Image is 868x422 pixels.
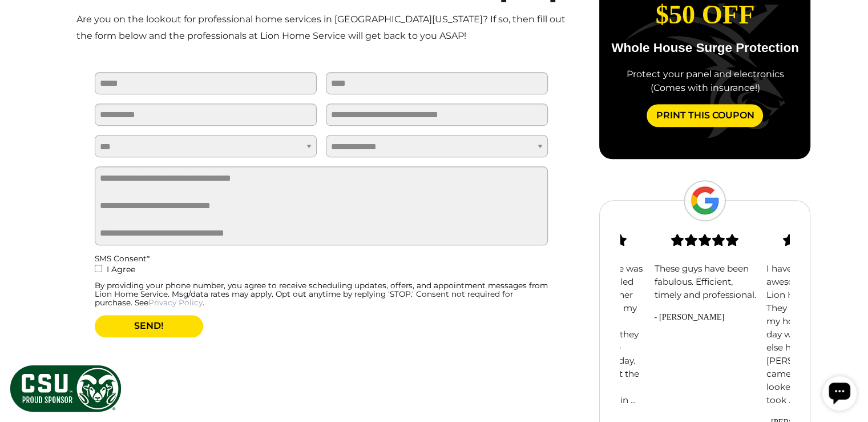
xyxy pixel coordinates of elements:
[5,5,39,39] div: Open chat widget
[608,42,801,54] p: Whole House Surge Protection
[654,311,756,324] span: - [PERSON_NAME]
[95,265,102,272] input: I Agree
[95,315,203,337] button: SEND!
[766,262,867,407] p: I have had the most awesome service from Lion Home Services. They had somebody at my house the ve...
[95,262,548,281] label: I Agree
[684,180,726,221] img: Google Logo
[649,211,761,324] div: slide 3 (centered)
[95,281,548,307] div: By providing your phone number, you agree to receive scheduling updates, offers, and appointment ...
[608,67,801,95] div: Protect your panel and electronics (Comes with insurance!)
[95,254,548,263] div: SMS Consent
[647,104,763,127] a: Print This Coupon
[148,298,203,307] a: Privacy Policy
[654,262,756,302] p: These guys have been fabulous. Efficient, timely and professional.
[9,364,123,413] img: CSU Sponsor Badge
[76,11,567,45] p: Are you on the lookout for professional home services in [GEOGRAPHIC_DATA][US_STATE]? If so, then...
